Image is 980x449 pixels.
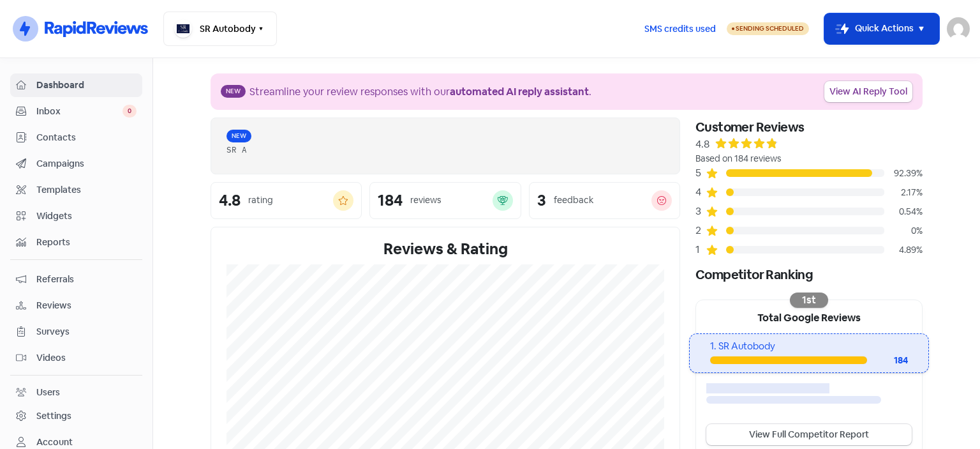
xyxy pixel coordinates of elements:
[10,100,142,123] a: Inbox 0
[695,118,923,137] div: Customer Reviews
[884,243,923,257] div: 4.89%
[10,231,142,254] a: Reports
[369,182,521,219] a: 184reviews
[695,204,706,219] div: 3
[249,84,591,100] div: Streamline your review responses with our .
[884,167,923,180] div: 92.39%
[226,238,664,261] div: Reviews & Rating
[221,85,246,98] span: New
[884,224,923,238] div: 0%
[410,194,441,207] div: reviews
[10,73,142,97] a: Dashboard
[824,13,939,44] button: Quick Actions
[226,144,664,156] div: SR A
[947,17,970,40] img: User
[10,204,142,228] a: Widgets
[634,21,727,34] a: SMS credits used
[10,346,142,370] a: Videos
[36,236,137,249] span: Reports
[163,11,277,46] button: SR Autobody
[824,81,912,102] a: View AI Reply Tool
[36,157,137,171] span: Campaigns
[537,193,546,208] div: 3
[884,186,923,199] div: 2.17%
[790,293,828,308] div: 1st
[695,152,923,165] div: Based on 184 reviews
[36,79,137,92] span: Dashboard
[706,424,912,445] a: View Full Competitor Report
[727,21,809,36] a: Sending Scheduled
[554,194,593,207] div: feedback
[695,185,706,200] div: 4
[696,300,922,333] div: Total Google Reviews
[36,325,137,339] span: Surveys
[644,22,716,36] span: SMS credits used
[529,182,680,219] a: 3feedback
[695,223,706,238] div: 2
[695,242,706,257] div: 1
[10,381,142,404] a: Users
[122,105,137,118] span: 0
[36,436,73,449] div: Account
[10,320,142,344] a: Surveys
[10,268,142,291] a: Referrals
[10,126,142,149] a: Contacts
[10,178,142,202] a: Templates
[36,299,137,312] span: Reviews
[695,265,923,284] div: Competitor Ranking
[36,105,122,118] span: Inbox
[10,294,142,317] a: Reviews
[378,193,403,208] div: 184
[248,194,273,207] div: rating
[36,273,137,286] span: Referrals
[36,131,137,144] span: Contacts
[36,183,137,197] span: Templates
[36,209,137,223] span: Widgets
[36,409,71,423] div: Settings
[36,386,60,399] div: Users
[695,165,706,181] div: 5
[10,152,142,176] a: Campaigns
[710,339,907,354] div: 1. SR Autobody
[219,193,241,208] div: 4.8
[10,404,142,428] a: Settings
[36,351,137,365] span: Videos
[867,354,908,367] div: 184
[450,85,589,98] b: automated AI reply assistant
[736,24,804,33] span: Sending Scheduled
[226,130,251,142] span: New
[695,137,709,152] div: 4.8
[211,182,362,219] a: 4.8rating
[884,205,923,218] div: 0.54%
